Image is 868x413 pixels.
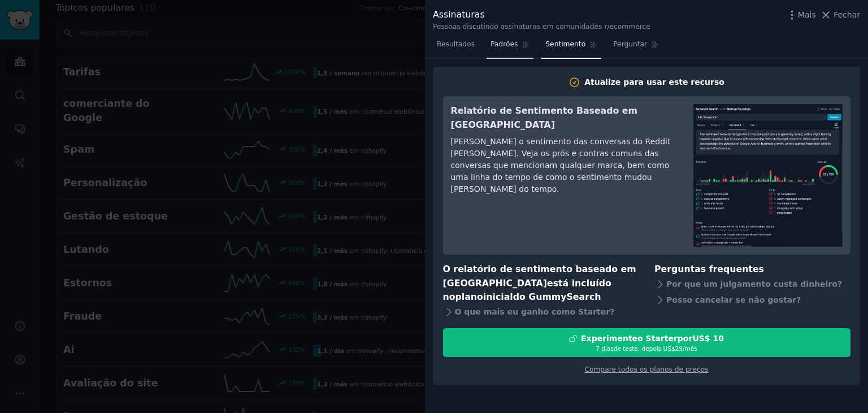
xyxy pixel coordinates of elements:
[678,334,693,343] font: por
[513,291,601,302] font: do GummySearch
[455,291,483,302] font: plano
[584,78,724,87] font: Atualize para usar este recurso
[545,40,585,48] font: Sentimento
[798,10,816,19] font: Mais
[596,345,614,352] font: 7 dias
[834,10,860,19] font: Fechar
[637,334,678,343] font: o Starter
[433,23,650,31] font: Pessoas discutindo assinaturas em comunidades r/ecommerce
[443,264,636,289] font: O relatório de sentimento baseado em [GEOGRAPHIC_DATA]
[786,9,816,21] button: Mais
[584,365,708,373] a: Compare todos os planos de preços
[443,328,850,357] button: Experimenteo StarterporUS$ 107 diasde teste, depois US$29/mês
[610,307,614,316] font: ?
[614,345,675,352] font: de teste, depois US$
[820,9,860,21] button: Fechar
[451,105,637,130] font: Relatório de Sentimento Baseado em [GEOGRAPHIC_DATA]
[451,137,671,193] font: [PERSON_NAME] o sentimento das conversas do Reddit [PERSON_NAME]. Veja os prós e contras comuns d...
[581,334,637,343] font: Experimente
[455,307,570,316] font: O que mais eu ganho com
[613,40,647,48] font: Perguntar
[487,36,533,59] a: Padrões
[433,9,485,20] font: Assinaturas
[654,264,764,274] font: Perguntas frequentes
[666,279,842,289] font: Por que um julgamento custa dinheiro?
[675,345,683,352] font: 29
[683,345,697,352] font: /mês
[692,334,724,343] font: US$ 10
[541,36,601,59] a: Sentimento
[437,40,475,48] font: Resultados
[443,278,611,303] font: está incluído no
[570,307,610,316] font: o Starter
[491,40,518,48] font: Padrões
[609,36,663,59] a: Perguntar
[666,295,801,304] font: Posso cancelar se não gostar?
[483,291,513,302] font: inicial
[433,36,479,59] a: Resultados
[693,104,843,247] img: Relatório de Sentimento Baseado em IA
